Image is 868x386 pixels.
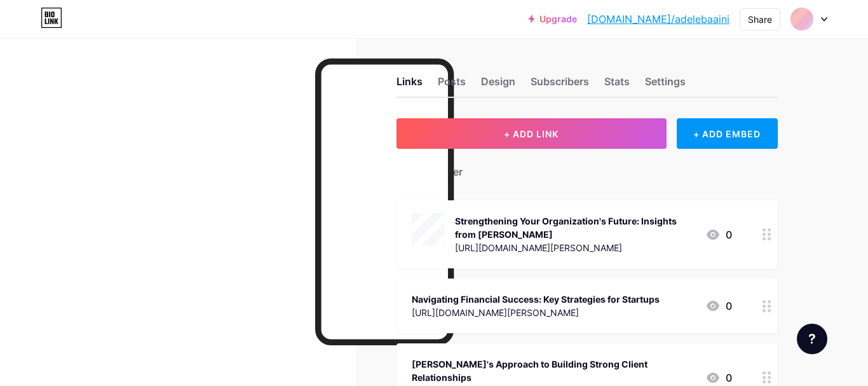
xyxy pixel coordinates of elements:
[705,298,732,314] div: 0
[397,118,667,149] button: + ADD LINK
[455,214,695,241] div: Strengthening Your Organization's Future: Insights from [PERSON_NAME]
[481,74,515,97] div: Design
[412,357,695,384] div: [PERSON_NAME]'s Approach to Building Strong Client Relationships
[438,74,466,97] div: Posts
[705,227,732,242] div: 0
[455,241,695,254] div: [URL][DOMAIN_NAME][PERSON_NAME]
[677,118,778,149] div: + ADD EMBED
[529,14,577,24] a: Upgrade
[504,128,559,139] span: + ADD LINK
[748,13,772,26] div: Share
[412,293,660,306] div: Navigating Financial Success: Key Strategies for Startups
[412,306,660,319] div: [URL][DOMAIN_NAME][PERSON_NAME]
[531,74,589,97] div: Subscribers
[645,74,686,97] div: Settings
[587,11,729,27] a: [DOMAIN_NAME]/adelebaaini
[604,74,630,97] div: Stats
[705,370,732,385] div: 0
[397,74,423,97] div: Links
